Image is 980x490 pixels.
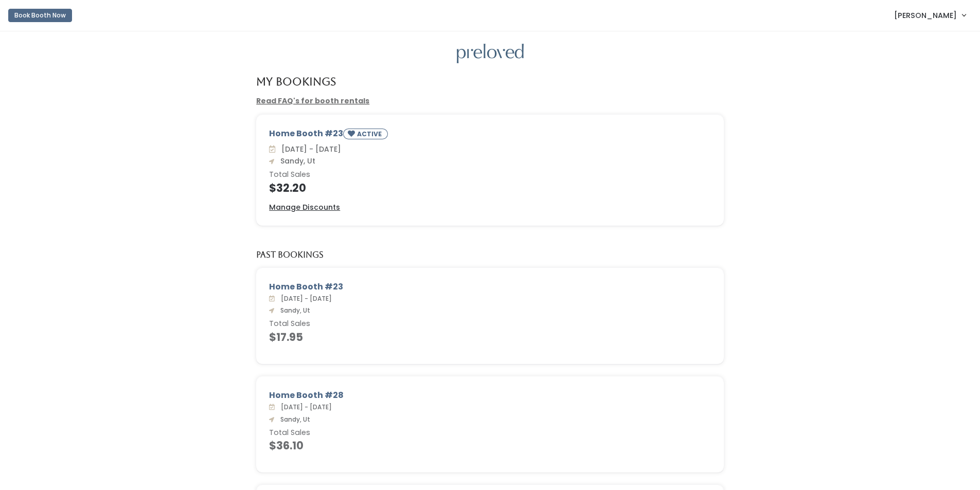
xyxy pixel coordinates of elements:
[894,10,957,21] span: [PERSON_NAME]
[276,306,310,315] span: Sandy, Ut
[256,96,369,106] a: Read FAQ's for booth rentals
[884,4,976,26] a: [PERSON_NAME]
[269,202,340,212] u: Manage Discounts
[269,171,711,179] h6: Total Sales
[8,4,72,27] a: Book Booth Now
[256,250,324,260] h5: Past Bookings
[457,44,524,64] img: preloved logo
[8,9,72,22] button: Book Booth Now
[276,156,315,166] span: Sandy, Ut
[256,76,336,87] h4: My Bookings
[269,182,711,194] h4: $32.20
[269,128,711,143] div: Home Booth #23
[357,130,384,138] small: ACTIVE
[269,320,711,328] h6: Total Sales
[277,403,332,411] span: [DATE] - [DATE]
[269,429,711,437] h6: Total Sales
[277,294,332,303] span: [DATE] - [DATE]
[269,281,711,293] div: Home Booth #23
[276,415,310,424] span: Sandy, Ut
[269,440,711,451] h4: $36.10
[269,202,340,213] a: Manage Discounts
[277,144,341,154] span: [DATE] - [DATE]
[269,389,711,402] div: Home Booth #28
[269,331,711,343] h4: $17.95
